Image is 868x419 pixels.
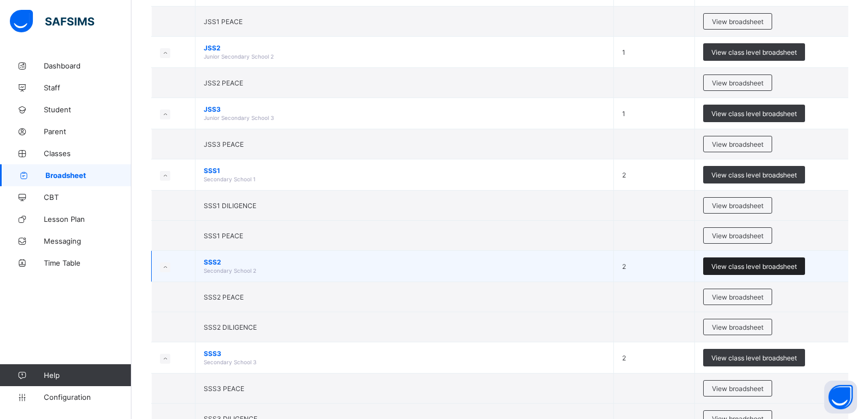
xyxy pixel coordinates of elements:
[204,323,257,331] span: SSS2 DILIGENCE
[712,384,763,393] span: View broadsheet
[204,176,256,182] span: Secondary School 1
[204,267,256,274] span: Secondary School 2
[204,114,274,121] span: Junior Secondary School 3
[204,202,256,210] span: SSS1 DILIGENCE
[824,381,857,414] button: Open asap
[711,48,797,56] span: View class level broadsheet
[204,53,274,60] span: Junior Secondary School 2
[44,371,131,380] span: Help
[703,380,772,388] a: View broadsheet
[711,262,797,271] span: View class level broadsheet
[703,43,805,51] a: View class level broadsheet
[703,166,805,174] a: View class level broadsheet
[712,79,763,87] span: View broadsheet
[711,171,797,179] span: View class level broadsheet
[712,18,763,26] span: View broadsheet
[622,354,626,362] span: 2
[622,110,625,118] span: 1
[622,171,626,179] span: 2
[712,202,763,210] span: View broadsheet
[204,349,605,358] span: SSS3
[712,293,763,301] span: View broadsheet
[622,48,625,56] span: 1
[703,74,772,83] a: View broadsheet
[204,293,244,301] span: SSS2 PEACE
[204,105,605,113] span: JSS3
[703,410,772,418] a: View broadsheet
[204,384,244,393] span: SSS3 PEACE
[204,140,244,148] span: JSS3 PEACE
[10,10,94,33] img: safsims
[712,323,763,331] span: View broadsheet
[204,79,243,87] span: JSS2 PEACE
[703,349,805,357] a: View class level broadsheet
[44,149,131,158] span: Classes
[204,44,605,52] span: JSS2
[703,289,772,297] a: View broadsheet
[44,83,131,92] span: Staff
[712,140,763,148] span: View broadsheet
[44,105,131,114] span: Student
[44,259,131,267] span: Time Table
[703,136,772,144] a: View broadsheet
[712,232,763,240] span: View broadsheet
[703,257,805,266] a: View class level broadsheet
[711,110,797,118] span: View class level broadsheet
[44,215,131,223] span: Lesson Plan
[703,227,772,236] a: View broadsheet
[204,359,256,365] span: Secondary School 3
[204,258,605,266] span: SSS2
[204,232,243,240] span: SSS1 PEACE
[44,127,131,136] span: Parent
[45,171,131,180] span: Broadsheet
[622,262,626,271] span: 2
[711,354,797,362] span: View class level broadsheet
[44,61,131,70] span: Dashboard
[703,105,805,113] a: View class level broadsheet
[44,193,131,202] span: CBT
[44,237,131,245] span: Messaging
[44,393,131,401] span: Configuration
[703,13,772,21] a: View broadsheet
[204,18,243,26] span: JSS1 PEACE
[703,319,772,327] a: View broadsheet
[703,197,772,205] a: View broadsheet
[204,167,605,175] span: SSS1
